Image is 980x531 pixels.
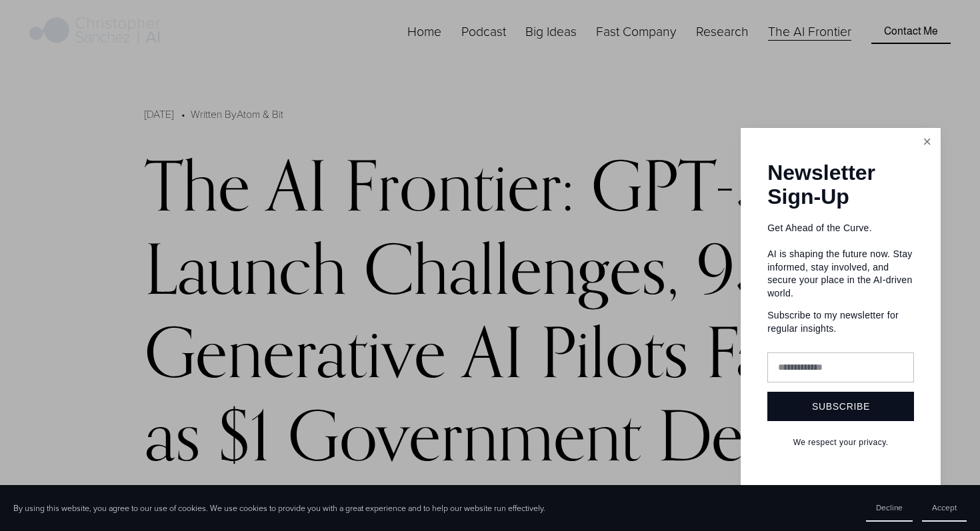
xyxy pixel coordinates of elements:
span: Accept [932,502,957,513]
span: Subscribe [812,401,870,412]
button: Accept [922,494,967,522]
p: We respect your privacy. [767,438,914,448]
p: Subscribe to my newsletter for regular insights. [767,309,914,335]
p: By using this website, you agree to our use of cookies. We use cookies to provide you with a grea... [13,502,545,514]
button: Subscribe [767,392,914,421]
span: Decline [876,502,903,513]
button: Decline [866,494,913,522]
h1: Newsletter Sign-Up [767,161,914,208]
p: Get Ahead of the Curve. AI is shaping the future now. Stay informed, stay involved, and secure yo... [767,222,914,300]
a: Close [915,130,939,153]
